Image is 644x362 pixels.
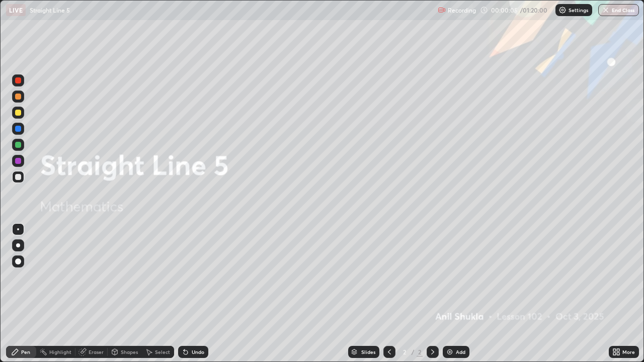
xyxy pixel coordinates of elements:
p: LIVE [9,6,23,14]
div: Pen [21,349,30,354]
p: Recording [448,7,476,14]
div: More [622,349,635,354]
img: end-class-cross [602,6,610,14]
img: recording.375f2c34.svg [438,6,446,14]
div: Highlight [49,349,71,354]
div: / [412,349,415,355]
div: Eraser [89,349,104,354]
button: End Class [598,4,639,16]
div: Add [456,349,465,354]
img: add-slide-button [446,348,454,356]
p: Straight Line 5 [30,6,70,14]
div: 2 [417,347,423,356]
div: Undo [192,349,204,354]
p: Settings [569,8,588,13]
div: Slides [361,349,375,354]
div: Select [155,349,170,354]
img: class-settings-icons [558,6,567,14]
div: 2 [399,349,410,355]
div: Shapes [121,349,138,354]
